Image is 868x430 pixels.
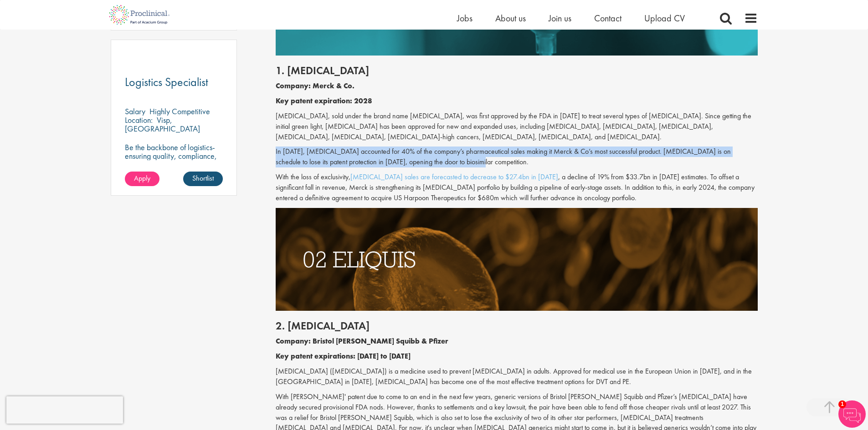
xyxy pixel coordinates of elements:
[183,172,223,186] a: Shortlist
[276,96,372,106] b: Key patent expiration: 2028
[276,147,758,167] p: In [DATE], [MEDICAL_DATA] accounted for 40% of the company’s pharmaceutical sales making it Merck...
[276,111,758,142] p: [MEDICAL_DATA], sold under the brand name [MEDICAL_DATA], was first approved by the FDA in [DATE]...
[644,12,685,24] a: Upload CV
[838,400,846,408] span: 1
[276,81,354,91] b: Company: Merck & Co.
[457,12,473,24] a: Jobs
[125,74,208,90] span: Logistics Specialist
[276,208,758,311] img: Drugs with patents due to expire Eliquis
[276,351,411,361] b: Key patent expirations: [DATE] to [DATE]
[125,143,223,177] p: Be the backbone of logistics-ensuring quality, compliance, and smooth operations in a dynamic env...
[6,396,123,424] iframe: reCAPTCHA
[149,106,210,116] p: Highly Competitive
[276,65,758,76] h2: 1. [MEDICAL_DATA]
[276,172,758,203] p: With the loss of exclusivity, , a decline of 19% from $33.7bn in [DATE] estimates. To offset a si...
[134,173,150,183] span: Apply
[276,366,758,387] p: [MEDICAL_DATA] ([MEDICAL_DATA]) is a medicine used to prevent [MEDICAL_DATA] in adults. Approved ...
[838,400,866,428] img: Chatbot
[276,336,448,346] b: Company: Bristol [PERSON_NAME] Squibb & Pfizer
[549,12,571,24] a: Join us
[125,172,159,186] a: Apply
[125,115,200,134] p: Visp, [GEOGRAPHIC_DATA]
[125,115,153,125] span: Location:
[350,172,558,182] a: [MEDICAL_DATA] sales are forecasted to decrease to $27.4bn in [DATE]
[594,12,621,24] a: Contact
[125,76,223,88] a: Logistics Specialist
[495,12,526,24] a: About us
[276,320,758,332] h2: 2. [MEDICAL_DATA]
[125,106,145,116] span: Salary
